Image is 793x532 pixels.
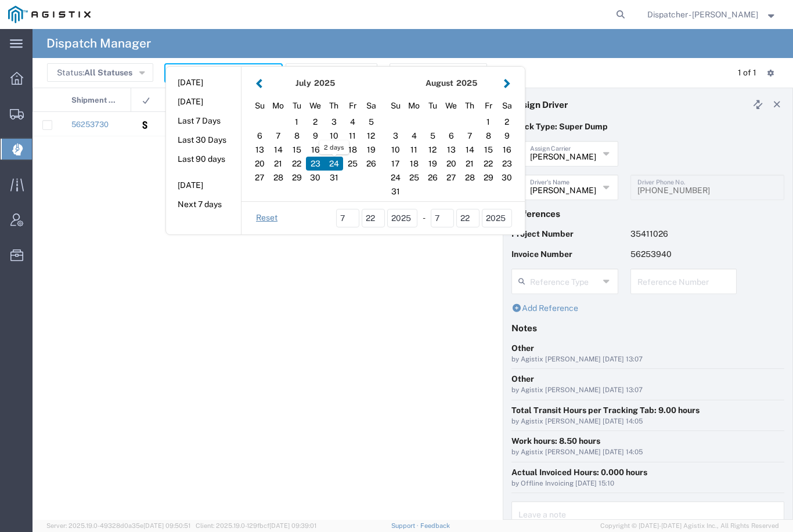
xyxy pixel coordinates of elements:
input: yyyy [387,209,417,227]
a: Support [391,522,420,529]
div: 7 [269,129,287,143]
input: dd [362,209,385,227]
div: 7 [460,129,479,143]
div: 10 [386,143,405,157]
div: 25 [405,171,423,184]
div: Wednesday [306,97,325,115]
p: 56253940 [630,248,737,260]
div: Monday [405,97,423,115]
div: 23 [498,157,516,171]
span: Copyright © [DATE]-[DATE] Agistix Inc., All Rights Reserved [600,521,779,531]
div: 20 [250,157,269,171]
button: Advanced Search [390,63,487,82]
div: 12 [423,143,442,157]
a: 56253730 [71,120,109,129]
div: by Agistix [PERSON_NAME] [DATE] 14:05 [511,447,784,458]
div: 24 [386,171,405,184]
div: 3 [386,129,405,143]
button: Last 30 Days [166,131,241,149]
div: 28 [269,171,287,184]
div: 4 [343,115,362,129]
div: 18 [343,143,362,157]
span: All Statuses [84,68,132,77]
div: Monday [269,97,287,115]
div: 26 [362,157,380,171]
div: Other [511,342,784,354]
div: 13 [250,143,269,157]
div: 13 [442,143,460,157]
a: Reset [256,212,277,224]
div: 15 [287,143,306,157]
p: 35411026 [630,228,737,240]
div: 10 [325,129,343,143]
span: Shipment No. [71,88,118,113]
strong: August [426,78,453,88]
div: 27 [250,171,269,184]
div: Friday [343,97,362,115]
div: 1 [479,115,498,129]
button: [DATE] [166,93,241,111]
div: 16 [498,143,516,157]
div: by Agistix [PERSON_NAME] [DATE] 13:07 [511,385,784,396]
div: 14 [269,143,287,157]
div: 8 [287,129,306,143]
div: 29 [287,171,306,184]
div: 6 [442,129,460,143]
div: 22 [479,157,498,171]
div: 11 [405,143,423,157]
h4: References [511,208,784,219]
div: 2 [306,115,325,129]
div: 1 [287,115,306,129]
div: 21 [269,157,287,171]
div: 14 [460,143,479,157]
div: 5 [362,115,380,129]
div: 12 [362,129,380,143]
div: 11 [343,129,362,143]
button: Status:All Statuses [47,63,153,82]
div: 9 [306,129,325,143]
div: 31 [386,184,405,198]
span: - [423,212,426,224]
div: 8 [479,129,498,143]
span: Server: 2025.19.0-49328d0a35e [46,522,190,529]
div: Other [511,373,784,385]
input: mm [336,209,359,227]
span: [DATE] 09:39:01 [269,522,316,529]
input: dd [456,209,480,227]
div: 21 [460,157,479,171]
div: 17 [325,143,343,157]
span: [DATE] 09:50:51 [143,522,190,529]
button: [DATE] [166,74,241,92]
div: 18 [405,157,423,171]
div: 30 [498,171,516,184]
div: 23 [306,157,325,171]
img: logo [8,6,91,23]
div: 19 [423,157,442,171]
div: 20 [442,157,460,171]
div: by Agistix [PERSON_NAME] [DATE] 13:07 [511,354,784,365]
p: Project Number [511,228,618,240]
div: 15 [479,143,498,157]
div: Thursday [325,97,343,115]
div: Tuesday [287,97,306,115]
div: 1 of 1 [738,67,758,79]
div: by Offline Invoicing [DATE] 15:10 [511,479,784,489]
a: Feedback [420,522,450,529]
div: 30 [306,171,325,184]
span: Client: 2025.19.0-129fbcf [196,522,316,529]
button: Last 90 days [166,150,241,168]
div: Saturday [362,97,380,115]
input: mm [431,209,454,227]
button: [DATE] [166,176,241,194]
input: yyyy [482,209,512,227]
div: Friday [479,97,498,115]
div: 16 [306,143,325,157]
div: Work hours: 8.50 hours [511,435,784,447]
div: Tuesday [423,97,442,115]
div: 25 [343,157,362,171]
div: Wednesday [442,97,460,115]
div: 26 [423,171,442,184]
button: Last 7 Days [166,112,241,130]
p: Invoice Number [511,248,618,260]
h4: Dispatch Manager [46,29,151,58]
